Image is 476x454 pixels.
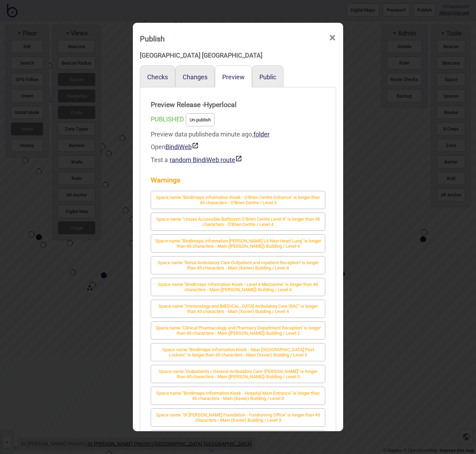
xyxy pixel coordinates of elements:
[151,198,325,206] a: Space name "Bindimaps Information Kiosk - O'Brien Centre Entrance" is longer than 45 characters -...
[140,49,336,62] div: [GEOGRAPHIC_DATA] [GEOGRAPHIC_DATA]
[151,115,184,123] span: PUBLISHED
[151,416,325,423] a: Space name "St [PERSON_NAME] Foundation - Fundraising Office" is longer than 45 characters - Main...
[151,387,325,405] button: Space name "Bindimaps Information Kiosk - Hospital Main Entrance" is longer than 45 characters - ...
[329,26,336,49] span: ×
[183,73,208,81] button: Changes
[151,307,325,314] a: Space name "Immunology and [MEDICAL_DATA] Ambulatory Care IBAC" is longer than 45 characters - Ma...
[151,343,325,361] button: Space name "Bindimaps Information Kiosk - Near [GEOGRAPHIC_DATA] Post Lockers" is longer than 45 ...
[252,131,270,138] span: ,
[151,220,325,227] a: Space name "Unisex Accessible Bathroom O’Brien Centre Level 4" is longer than 45 characters - O'B...
[140,31,165,46] div: Publish
[192,142,199,149] img: preview
[151,153,325,166] div: Test a
[186,113,215,126] button: Un-publish
[151,372,325,380] a: Space name "Outpatients / General Ambulatory Care. [PERSON_NAME]" is longer than 45 characters - ...
[165,143,199,151] a: BindiWeb
[235,155,242,162] img: preview
[253,131,270,138] a: folder
[151,408,325,427] button: Space name "St [PERSON_NAME] Foundation - Fundraising Office" is longer than 45 characters - Main...
[151,285,325,293] a: Space name "Bindimaps Information Kiosk - Level 4 Mezzanine" is longer than 45 characters - Main ...
[151,234,325,253] button: Space name "Bindimaps Information [PERSON_NAME] L4 Near Heart Lung" is longer than 45 characters ...
[151,365,325,383] button: Space name "Outpatients / General Ambulatory Care. [PERSON_NAME]" is longer than 45 characters - ...
[151,394,325,401] a: Space name "Bindimaps Information Kiosk - Hospital Main Entrance" is longer than 45 characters - ...
[222,73,245,81] button: Preview
[151,173,325,187] strong: Warnings
[151,430,325,448] button: Space name "[MEDICAL_DATA] Physio Outpatients Waiting Area" is longer than 45 characters - Sacred...
[151,278,325,296] button: Space name "Bindimaps Information Kiosk - Level 4 Mezzanine" is longer than 45 characters - Main ...
[151,98,325,112] strong: Preview Release - Hyperlocal
[151,242,325,249] a: Space name "Bindimaps Information [PERSON_NAME] L4 Near Heart Lung" is longer than 45 characters ...
[151,300,325,318] button: Space name "Immunology and [MEDICAL_DATA] Ambulatory Care IBAC" is longer than 45 characters - Ma...
[259,73,276,81] button: Public
[151,191,325,209] button: Space name "Bindimaps Information Kiosk - O'Brien Centre Entrance" is longer than 45 characters -...
[151,321,325,340] button: Space name "Clinical Pharmacology and Pharmacy Department Reception" is longer than 45 characters...
[151,263,325,271] a: Space name "Renal Ambulatory Care Outpatient and Inpatient Reception" is longer than 45 character...
[170,155,242,163] button: random BindiWeb route
[151,256,325,274] button: Space name "Renal Ambulatory Care Outpatient and Inpatient Reception" is longer than 45 character...
[147,73,168,81] button: Checks
[151,213,325,231] button: Space name "Unisex Accessible Bathroom O’Brien Centre Level 4" is longer than 45 characters - O'B...
[151,128,325,166] div: Preview data published a minute ago
[151,141,325,153] div: Open
[151,350,325,358] a: Space name "Bindimaps Information Kiosk - Near [GEOGRAPHIC_DATA] Post Lockers" is longer than 45 ...
[151,329,325,336] a: Space name "Clinical Pharmacology and Pharmacy Department Reception" is longer than 45 characters...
